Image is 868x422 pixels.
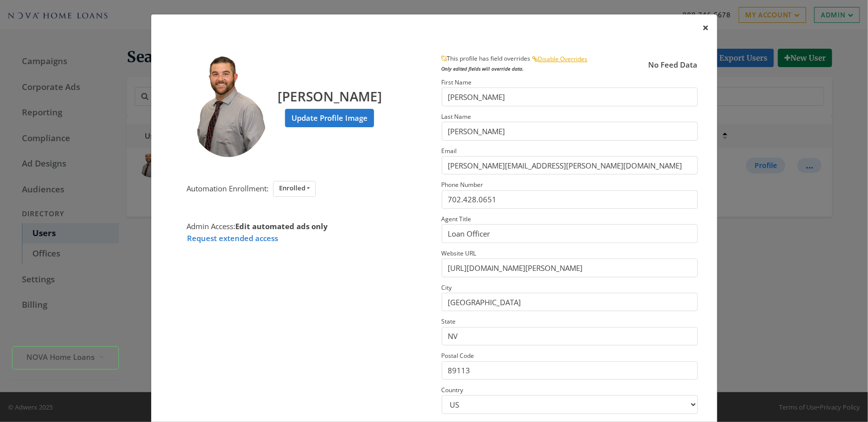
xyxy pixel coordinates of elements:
[187,183,269,193] span: Automation Enrollment:
[442,224,698,243] input: Agent Title
[187,221,328,231] span: Admin Access:
[187,232,279,245] button: Request extended access
[442,147,457,155] small: Email
[273,181,316,196] button: Enrolled
[442,215,472,223] small: Agent Title
[442,190,698,209] input: Phone Number
[285,109,374,127] label: Update Profile Image
[442,112,472,121] small: Last Name
[12,346,119,370] button: NOVA Home Loans
[187,54,270,158] img: Vince Viola profile
[532,54,588,65] button: Disable Overrides
[442,283,452,292] small: City
[442,395,698,414] select: Country
[442,317,456,326] small: State
[442,386,464,394] small: Country
[442,180,483,189] small: Phone Number
[26,351,95,363] span: NOVA Home Loans
[695,14,717,42] button: Close
[442,50,532,63] span: This profile has field overrides
[442,78,472,86] small: First Name
[236,221,328,231] strong: Edit automated ads only
[442,351,475,360] small: Postal Code
[442,87,698,106] input: First Name
[442,293,698,311] input: City
[703,20,709,35] span: ×
[649,54,698,76] button: No Feed Data
[442,327,698,345] input: State
[442,122,698,140] input: Last Name
[442,65,524,72] span: Only edited fields will override data.
[278,80,382,105] h3: [PERSON_NAME]
[442,249,477,257] small: Website URL
[442,156,698,174] input: Email
[442,361,698,380] input: Postal Code
[442,258,698,277] input: Website URL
